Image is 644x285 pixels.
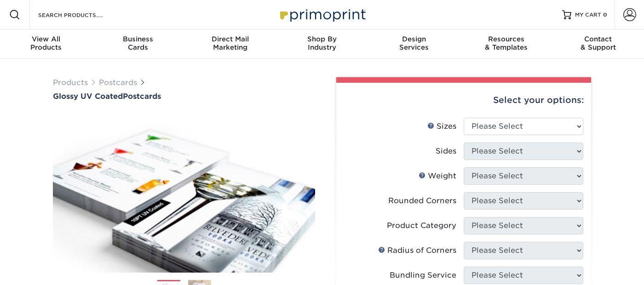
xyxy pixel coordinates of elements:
[276,5,368,24] img: Primoprint
[344,83,584,118] div: Select your options:
[37,9,127,20] input: SEARCH PRODUCTS.....
[276,35,368,43] span: Shop By
[603,11,607,18] span: 0
[427,121,456,132] div: Sizes
[92,29,184,59] a: BusinessCards
[460,35,552,43] span: Resources
[368,35,460,51] div: Services
[184,35,276,43] span: Direct Mail
[390,270,456,281] div: Bundling Service
[92,35,184,51] div: Cards
[276,29,368,59] a: Shop ByIndustry
[419,171,456,182] div: Weight
[184,35,276,51] div: Marketing
[184,29,276,59] a: Direct MailMarketing
[53,92,315,101] h1: Postcards
[53,102,315,283] img: Glossy UV Coated 01
[92,35,184,43] span: Business
[368,29,460,59] a: DesignServices
[575,11,601,19] span: MY CART
[552,29,644,59] a: Contact& Support
[276,35,368,51] div: Industry
[460,35,552,51] div: & Templates
[436,146,456,157] div: Sides
[378,245,456,256] div: Radius of Corners
[99,78,137,87] a: Postcards
[388,195,456,206] div: Rounded Corners
[53,78,88,87] a: Products
[552,35,644,51] div: & Support
[552,35,644,43] span: Contact
[53,92,315,101] a: Glossy UV CoatedPostcards
[53,92,123,101] span: Glossy UV Coated
[387,220,456,231] div: Product Category
[368,35,460,43] span: Design
[460,29,552,59] a: Resources& Templates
